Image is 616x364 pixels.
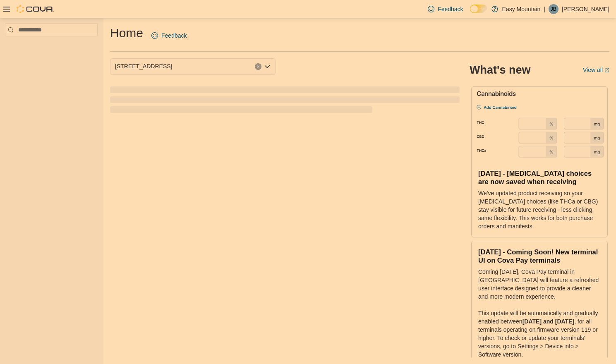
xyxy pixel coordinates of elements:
[478,248,601,264] h3: [DATE] - Coming Soon! New terminal UI on Cova Pay terminals
[110,25,143,41] h1: Home
[438,5,463,13] span: Feedback
[255,63,261,70] button: Clear input
[424,1,466,17] a: Feedback
[478,309,601,359] p: This update will be automatically and gradually enabled between , for all terminals operating on ...
[148,27,190,44] a: Feedback
[17,5,54,13] img: Cova
[544,4,545,14] p: |
[478,169,601,186] h3: [DATE] - [MEDICAL_DATA] choices are now saved when receiving
[115,61,172,71] span: [STREET_ADDRESS]
[264,63,271,70] button: Open list of options
[470,5,487,13] input: Dark Mode
[523,318,574,325] strong: [DATE] and [DATE]
[470,63,530,77] h2: What's new
[549,4,558,14] div: Jesse Bello
[161,31,187,40] span: Feedback
[478,189,601,230] p: We've updated product receiving so your [MEDICAL_DATA] choices (like THCa or CBG) stay visible fo...
[478,268,601,301] p: Coming [DATE], Cova Pay terminal in [GEOGRAPHIC_DATA] will feature a refreshed user interface des...
[562,4,609,14] p: [PERSON_NAME]
[5,38,98,58] nav: Complex example
[502,4,541,14] p: Easy Mountain
[551,4,556,14] span: JB
[604,68,609,73] svg: External link
[583,67,609,73] a: View allExternal link
[110,88,460,115] span: Loading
